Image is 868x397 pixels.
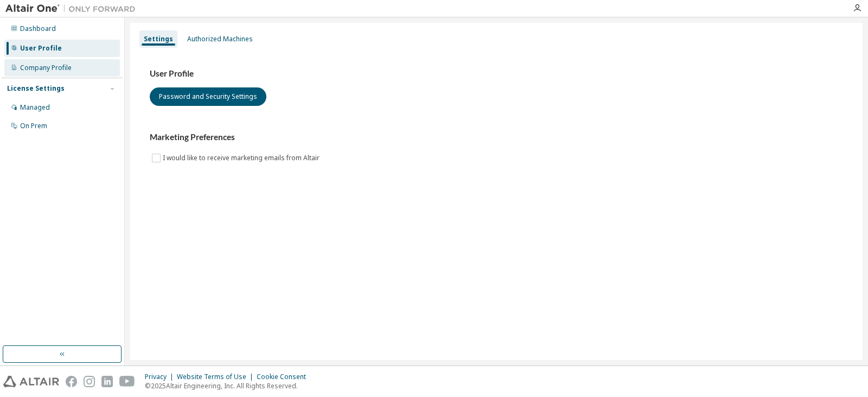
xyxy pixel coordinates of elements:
[187,35,253,43] div: Authorized Machines
[84,376,95,387] img: instagram.svg
[20,122,47,130] div: On Prem
[5,3,141,14] img: Altair One
[101,376,113,387] img: linkedin.svg
[20,64,72,72] div: Company Profile
[66,376,77,387] img: facebook.svg
[7,84,65,93] div: License Settings
[145,373,177,381] div: Privacy
[20,103,50,112] div: Managed
[177,373,257,381] div: Website Terms of Use
[20,24,56,33] div: Dashboard
[163,152,322,165] label: I would like to receive marketing emails from Altair
[150,87,266,106] button: Password and Security Settings
[119,376,135,387] img: youtube.svg
[150,68,843,79] h3: User Profile
[144,35,173,43] div: Settings
[20,44,62,53] div: User Profile
[3,376,59,387] img: altair_logo.svg
[150,132,843,143] h3: Marketing Preferences
[257,373,312,381] div: Cookie Consent
[145,381,312,390] p: © 2025 Altair Engineering, Inc. All Rights Reserved.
